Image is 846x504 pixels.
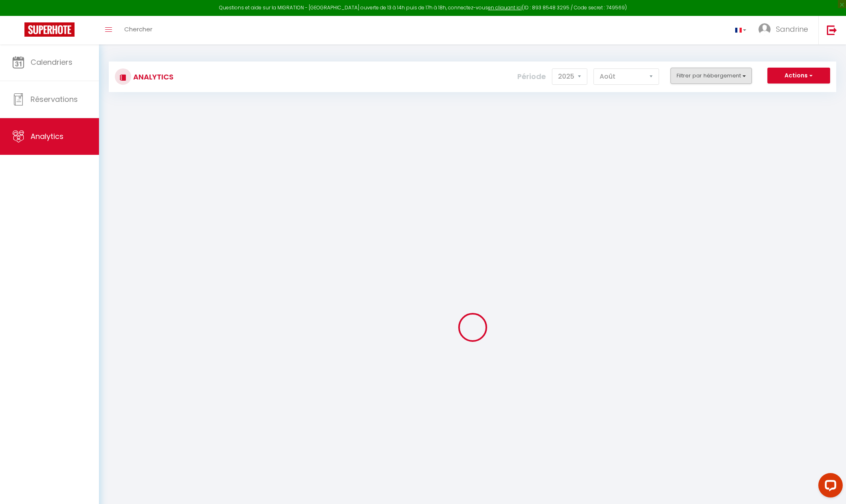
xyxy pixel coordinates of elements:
a: ... Sandrine [752,16,818,44]
span: Calendriers [31,57,73,67]
img: logout [827,25,837,35]
button: Filtrer par hébergement [670,68,752,84]
label: Période [517,68,546,86]
span: Analytics [31,131,64,141]
iframe: LiveChat chat widget [812,470,846,504]
a: Chercher [118,16,158,44]
span: Réservations [31,94,78,104]
button: Actions [767,68,830,84]
img: ... [758,23,771,35]
span: Chercher [124,25,152,33]
h3: Analytics [131,68,174,86]
img: Super Booking [24,22,75,37]
span: Sandrine [776,24,808,34]
a: en cliquant ici [488,4,522,11]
